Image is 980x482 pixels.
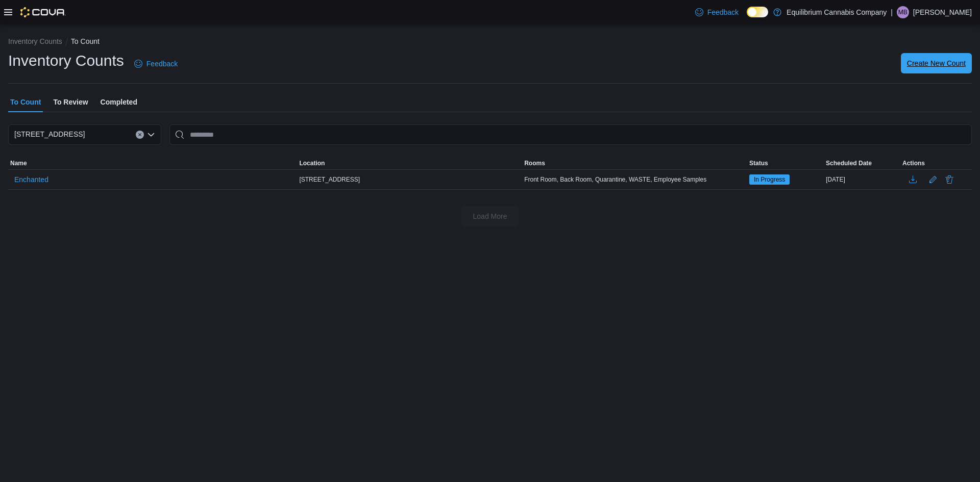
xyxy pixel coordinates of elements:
span: Create New Count [907,58,966,68]
span: Name [10,159,27,167]
h1: Inventory Counts [8,50,124,71]
button: Load More [461,206,519,226]
button: Inventory Counts [8,37,62,45]
div: Front Room, Back Room, Quarantine, WASTE, Employee Samples [522,173,747,186]
input: Dark Mode [747,7,768,17]
span: Location [299,159,325,167]
p: [PERSON_NAME] [913,6,972,18]
button: To Count [71,37,100,45]
button: Name [8,157,297,169]
button: Create New Count [901,53,972,73]
span: To Review [53,92,88,112]
nav: An example of EuiBreadcrumbs [8,36,972,48]
span: Load More [473,211,507,221]
img: Cova [20,7,66,17]
button: Delete [943,173,955,186]
span: Scheduled Date [826,159,872,167]
span: MB [898,6,908,18]
div: Mandie Baxter [897,6,909,18]
span: Enchanted [14,174,48,185]
input: This is a search bar. After typing your query, hit enter to filter the results lower in the page. [169,124,972,145]
button: Clear input [136,131,144,139]
span: Feedback [707,7,739,17]
a: Feedback [691,2,743,22]
span: To Count [10,92,41,112]
span: [STREET_ADDRESS] [299,175,360,184]
p: Equilibrium Cannabis Company [787,6,887,18]
span: Status [749,159,768,167]
button: Rooms [522,157,747,169]
span: [STREET_ADDRESS] [14,128,85,140]
button: Open list of options [147,131,155,139]
div: [DATE] [824,173,900,186]
button: Status [747,157,824,169]
span: Feedback [146,59,178,69]
button: Location [297,157,522,169]
button: Enchanted [10,172,53,187]
a: Feedback [130,54,182,74]
span: Dark Mode [747,17,747,18]
span: Completed [101,92,137,112]
p: | [891,6,893,18]
button: Edit count details [927,172,939,187]
span: In Progress [749,174,790,185]
span: In Progress [754,175,785,184]
span: Rooms [524,159,545,167]
button: Scheduled Date [824,157,900,169]
span: Actions [902,159,925,167]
